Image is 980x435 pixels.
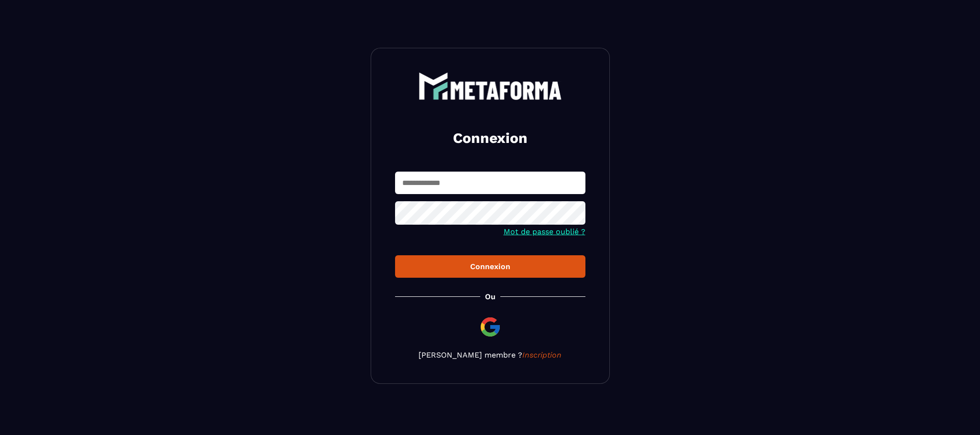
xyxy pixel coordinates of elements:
p: [PERSON_NAME] membre ? [395,350,585,359]
img: google [479,315,502,338]
p: Ou [485,292,496,301]
div: Connexion [403,262,578,271]
img: logo [418,72,562,100]
h2: Connexion [407,129,574,148]
a: Mot de passe oublié ? [504,227,585,236]
button: Connexion [395,255,585,278]
a: logo [395,72,585,100]
a: Inscription [522,350,562,359]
